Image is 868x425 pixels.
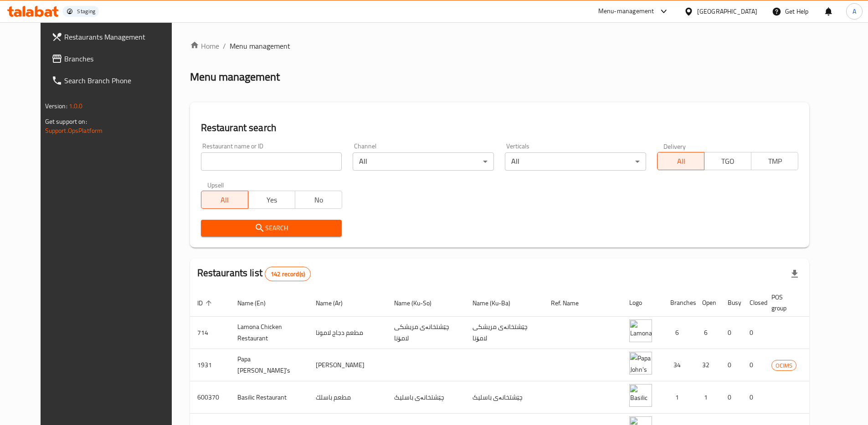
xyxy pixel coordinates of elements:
[316,298,354,309] span: Name (Ar)
[45,116,87,127] span: Get support on:
[598,6,654,17] div: Menu-management
[201,191,248,209] button: All
[663,289,695,317] th: Branches
[742,381,764,414] td: 0
[230,317,308,349] td: Lamona Chicken Restaurant
[230,381,308,414] td: Basilic Restaurant
[742,289,764,317] th: Closed
[237,298,277,309] span: Name (En)
[308,317,387,349] td: مطعم دجاج لامونا
[190,40,810,51] nav: breadcrumb
[695,289,720,317] th: Open
[742,349,764,381] td: 0
[772,360,796,371] span: OCIMS
[295,191,342,209] button: No
[299,193,339,207] span: No
[622,289,663,317] th: Logo
[44,48,185,70] a: Branches
[465,317,544,349] td: چێشتخانەی مریشکی لامۆنا
[44,70,185,91] a: Search Branch Phone
[252,193,292,207] span: Yes
[695,349,720,381] td: 32
[44,26,185,48] a: Restaurants Management
[551,298,591,309] span: Ref. Name
[720,317,742,349] td: 0
[505,152,646,171] div: All
[629,352,652,374] img: Papa John's
[465,381,544,414] td: چێشتخانەی باسلیک
[629,384,652,407] img: Basilic Restaurant
[230,40,290,51] span: Menu management
[742,317,764,349] td: 0
[45,100,67,112] span: Version:
[207,182,224,188] label: Upsell
[629,319,652,342] img: Lamona Chicken Restaurant
[755,155,795,168] span: TMP
[784,263,806,285] div: Export file
[387,317,465,349] td: چێشتخانەی مریشکی لامۆنا
[201,152,342,171] input: Search for restaurant name or ID..
[69,100,83,112] span: 1.0.0
[197,266,311,281] h2: Restaurants list
[697,6,757,16] div: [GEOGRAPHIC_DATA]
[190,381,230,414] td: 600370
[704,152,751,170] button: TGO
[248,191,295,209] button: Yes
[190,317,230,349] td: 714
[663,349,695,381] td: 34
[77,8,95,15] div: Staging
[663,143,686,149] label: Delivery
[695,317,720,349] td: 6
[45,125,103,137] a: Support.OpsPlatform
[663,317,695,349] td: 6
[720,289,742,317] th: Busy
[265,267,311,281] div: Total records count
[771,292,798,314] span: POS group
[473,298,522,309] span: Name (Ku-Ba)
[190,70,280,84] h2: Menu management
[265,270,310,278] span: 142 record(s)
[353,152,494,171] div: All
[695,381,720,414] td: 1
[197,298,215,309] span: ID
[720,349,742,381] td: 0
[661,155,701,168] span: All
[308,381,387,414] td: مطعم باسلك
[708,155,748,168] span: TGO
[205,193,245,207] span: All
[208,223,335,234] span: Search
[663,381,695,414] td: 1
[190,349,230,381] td: 1931
[853,6,856,16] span: A
[657,152,704,170] button: All
[190,40,219,51] a: Home
[230,349,308,381] td: Papa [PERSON_NAME]'s
[720,381,742,414] td: 0
[64,75,178,86] span: Search Branch Phone
[394,298,443,309] span: Name (Ku-So)
[223,40,226,51] li: /
[308,349,387,381] td: [PERSON_NAME]
[387,381,465,414] td: چێشتخانەی باسلیک
[201,121,799,135] h2: Restaurant search
[201,220,342,237] button: Search
[64,31,178,42] span: Restaurants Management
[751,152,798,170] button: TMP
[64,53,178,64] span: Branches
